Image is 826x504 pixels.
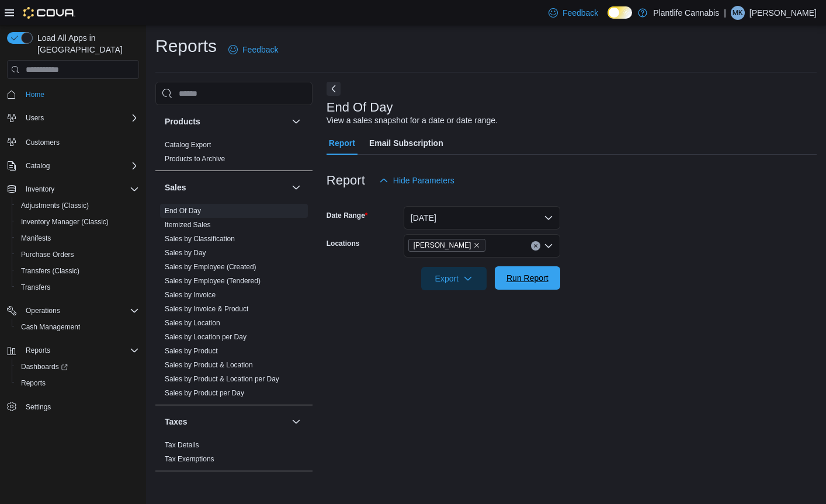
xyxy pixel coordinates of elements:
[165,249,206,257] a: Sales by Day
[155,204,313,405] div: Sales
[16,320,85,334] a: Cash Management
[2,303,144,319] button: Operations
[165,318,220,328] span: Sales by Location
[421,267,487,290] button: Export
[428,267,480,290] span: Export
[165,263,256,271] a: Sales by Employee (Created)
[327,173,365,187] h3: Report
[155,34,217,58] h1: Reports
[544,241,553,251] button: Open list of options
[26,161,50,171] span: Catalog
[2,110,144,126] button: Users
[26,113,44,123] span: Users
[165,248,206,258] span: Sales by Day
[165,360,253,370] span: Sales by Product & Location
[327,100,393,114] h3: End Of Day
[165,389,244,397] a: Sales by Product per Day
[16,360,139,374] span: Dashboards
[16,280,55,294] a: Transfers
[12,279,144,296] button: Transfers
[2,86,144,103] button: Home
[165,416,287,427] button: Taxes
[165,220,211,230] span: Itemized Sales
[12,214,144,230] button: Inventory Manager (Classic)
[289,114,303,128] button: Products
[165,291,216,299] a: Sales by Invoice
[374,169,459,192] button: Hide Parameters
[12,375,144,391] button: Reports
[21,322,80,332] span: Cash Management
[21,343,139,357] span: Reports
[165,116,200,127] h3: Products
[731,6,745,20] div: Matt Kutera
[2,133,144,150] button: Customers
[165,304,248,314] span: Sales by Invoice & Product
[165,221,211,229] a: Itemized Sales
[21,87,139,102] span: Home
[16,215,113,229] a: Inventory Manager (Classic)
[165,141,211,149] a: Catalog Export
[165,155,225,163] a: Products to Archive
[165,319,220,327] a: Sales by Location
[7,81,139,446] nav: Complex example
[165,333,247,341] a: Sales by Location per Day
[155,138,313,171] div: Products
[16,215,139,229] span: Inventory Manager (Classic)
[165,454,214,464] span: Tax Exemptions
[21,217,109,227] span: Inventory Manager (Classic)
[165,388,244,398] span: Sales by Product per Day
[21,400,55,414] a: Settings
[414,239,471,251] span: [PERSON_NAME]
[21,159,54,173] button: Catalog
[2,398,144,415] button: Settings
[21,234,51,243] span: Manifests
[16,231,55,245] a: Manifests
[544,1,603,25] a: Feedback
[16,360,72,374] a: Dashboards
[327,239,360,248] label: Locations
[165,305,248,313] a: Sales by Invoice & Product
[21,111,48,125] button: Users
[21,378,46,388] span: Reports
[165,276,261,286] span: Sales by Employee (Tendered)
[21,134,139,149] span: Customers
[16,264,84,278] a: Transfers (Classic)
[289,415,303,429] button: Taxes
[21,362,68,371] span: Dashboards
[165,206,201,215] span: End Of Day
[733,6,743,20] span: MK
[165,182,287,193] button: Sales
[16,280,139,294] span: Transfers
[21,304,139,318] span: Operations
[165,234,235,244] span: Sales by Classification
[165,332,247,342] span: Sales by Location per Day
[165,262,256,272] span: Sales by Employee (Created)
[749,6,817,20] p: [PERSON_NAME]
[408,239,486,252] span: Leduc
[12,319,144,335] button: Cash Management
[26,402,51,412] span: Settings
[21,399,139,414] span: Settings
[608,19,608,19] span: Dark Mode
[165,374,279,384] span: Sales by Product & Location per Day
[369,131,443,155] span: Email Subscription
[155,438,313,471] div: Taxes
[12,263,144,279] button: Transfers (Classic)
[165,440,199,450] span: Tax Details
[495,266,560,290] button: Run Report
[21,182,139,196] span: Inventory
[224,38,283,61] a: Feedback
[16,264,139,278] span: Transfers (Classic)
[16,199,139,213] span: Adjustments (Classic)
[327,211,368,220] label: Date Range
[506,272,549,284] span: Run Report
[21,283,50,292] span: Transfers
[165,361,253,369] a: Sales by Product & Location
[21,159,139,173] span: Catalog
[165,375,279,383] a: Sales by Product & Location per Day
[327,82,341,96] button: Next
[16,376,139,390] span: Reports
[16,320,139,334] span: Cash Management
[329,131,355,155] span: Report
[2,158,144,174] button: Catalog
